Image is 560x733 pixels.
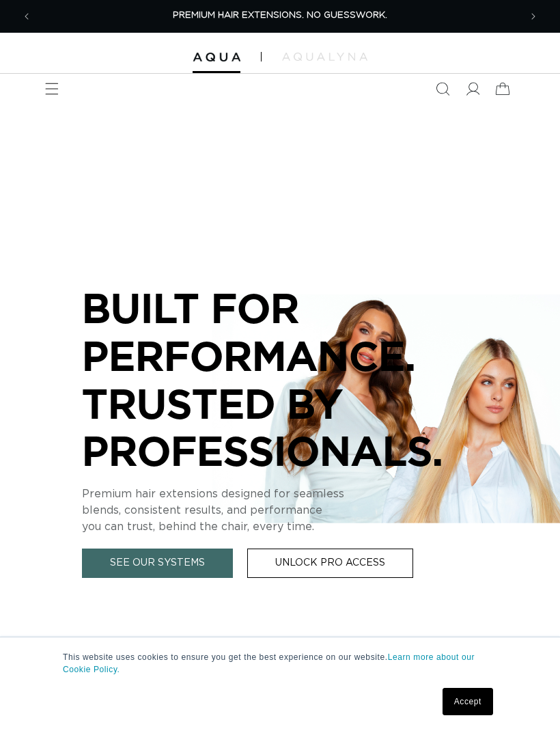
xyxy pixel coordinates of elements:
p: Premium hair extensions designed for seamless blends, consistent results, and performance you can... [82,486,478,535]
a: Accept [443,688,493,715]
img: Aqua Hair Extensions [193,53,240,62]
p: BUILT FOR PERFORMANCE. TRUSTED BY PROFESSIONALS. [82,284,478,474]
a: See Our Systems [82,549,233,578]
summary: Menu [37,74,67,104]
summary: Search [428,74,458,104]
a: Unlock Pro Access [247,549,413,578]
p: This website uses cookies to ensure you get the best experience on our website. [63,651,497,676]
button: Previous announcement [12,1,42,31]
button: Next announcement [518,1,548,31]
img: aqualyna.com [282,53,367,61]
span: PREMIUM HAIR EXTENSIONS. NO GUESSWORK. [173,11,387,20]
